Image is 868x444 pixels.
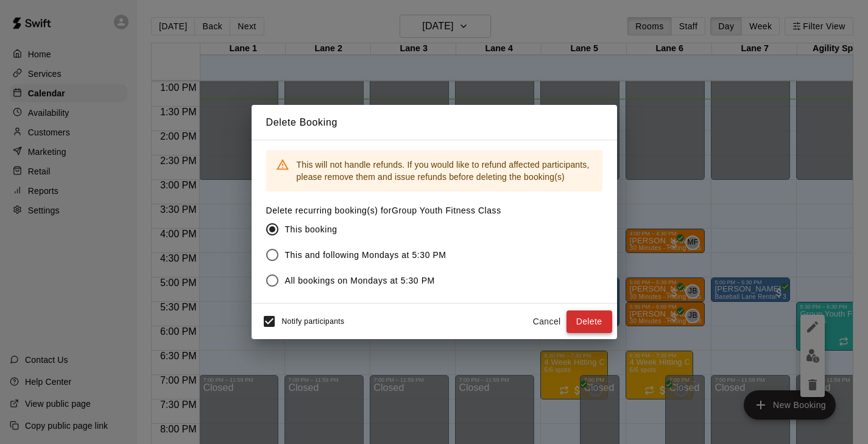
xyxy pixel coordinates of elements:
label: Delete recurring booking(s) for Group Youth Fitness Class [266,204,501,217]
button: Delete [566,310,612,333]
button: Cancel [528,310,566,333]
div: This will not handle refunds. If you would like to refund affected participants, please remove th... [297,154,593,188]
span: All bookings on Mondays at 5:30 PM [285,274,435,287]
h2: Delete Booking [252,105,617,140]
span: Notify participants [282,318,345,326]
span: This and following Mondays at 5:30 PM [285,249,446,262]
span: This booking [285,223,337,236]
